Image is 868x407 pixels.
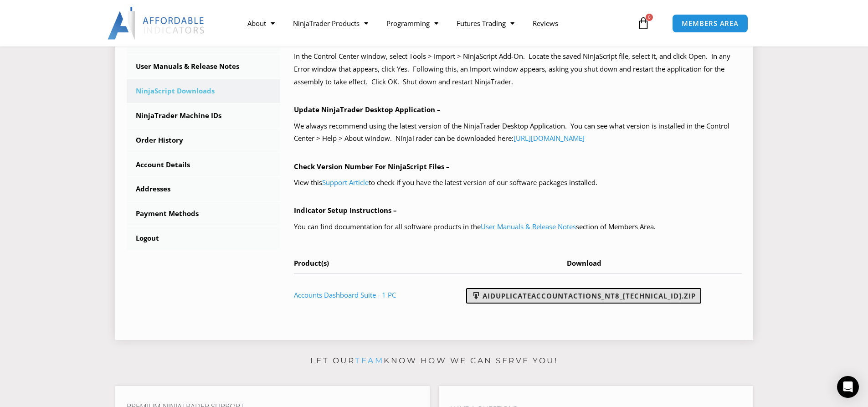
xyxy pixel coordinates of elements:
[108,7,205,40] img: LogoAI | Affordable Indicators – NinjaTrader
[294,206,397,215] b: Indicator Setup Instructions –
[115,354,753,368] p: Let our know how we can serve you!
[447,13,524,34] a: Futures Trading
[322,178,369,187] a: Support Article
[127,177,281,201] a: Addresses
[127,79,281,103] a: NinjaScript Downloads
[682,20,739,27] span: MEMBERS AREA
[294,290,396,299] a: Accounts Dashboard Suite - 1 PC
[466,288,701,304] a: AIDuplicateAccountActions_NT8_[TECHNICAL_ID].zip
[294,221,742,233] p: You can find documentation for all software products in the section of Members Area.
[127,227,281,250] a: Logout
[837,376,859,398] div: Open Intercom Messenger
[127,104,281,128] a: NinjaTrader Machine IDs
[481,222,576,231] a: User Manuals & Release Notes
[294,50,742,88] p: In the Control Center window, select Tools > Import > NinjaScript Add-On. Locate the saved NinjaS...
[238,13,635,34] nav: Menu
[294,258,329,268] span: Product(s)
[238,13,284,34] a: About
[294,162,450,171] b: Check Version Number For NinjaScript Files –
[567,258,601,268] span: Download
[294,105,441,114] b: Update NinjaTrader Desktop Application –
[127,30,281,250] nav: Account pages
[524,13,567,34] a: Reviews
[514,134,585,143] a: [URL][DOMAIN_NAME]
[294,176,742,189] p: View this to check if you have the latest version of our software packages installed.
[127,202,281,226] a: Payment Methods
[127,129,281,152] a: Order History
[355,356,384,365] a: team
[377,13,447,34] a: Programming
[284,13,377,34] a: NinjaTrader Products
[127,153,281,177] a: Account Details
[646,14,653,21] span: 0
[672,14,748,33] a: MEMBERS AREA
[623,10,663,36] a: 0
[294,120,742,145] p: We always recommend using the latest version of the NinjaTrader Desktop Application. You can see ...
[127,55,281,78] a: User Manuals & Release Notes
